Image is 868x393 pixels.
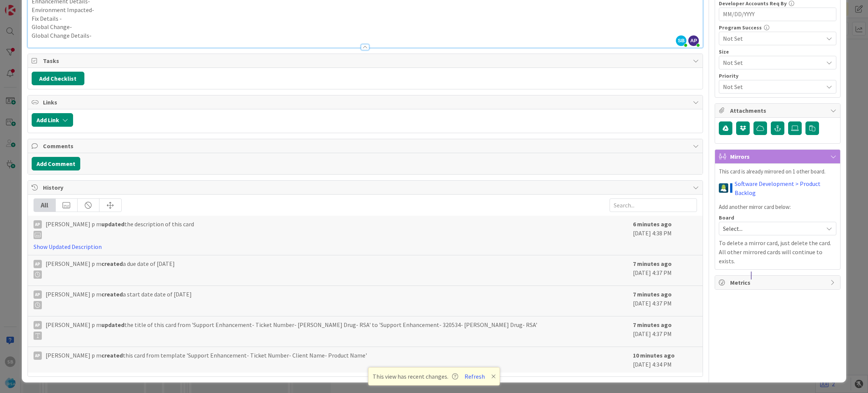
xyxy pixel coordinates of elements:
input: Search... [610,198,697,212]
div: Ap [34,260,42,268]
b: created [101,352,123,359]
span: Mirrors [730,152,827,161]
span: Select... [723,223,819,234]
span: SB [676,35,686,46]
div: Ap [34,321,42,329]
a: Show Updated Description [34,243,102,250]
span: Comments [43,141,689,150]
p: Global Change Details- [32,31,699,40]
p: To delete a mirror card, just delete the card. All other mirrored cards will continue to exists. [719,238,836,266]
div: All [34,199,56,212]
button: Add Comment [32,157,80,170]
div: Ap [34,290,42,299]
div: Program Success [719,25,836,30]
img: RD [719,183,728,193]
b: 6 minutes ago [633,220,672,228]
span: Links [43,98,689,107]
span: Board [719,215,734,220]
div: Size [719,49,836,54]
p: This card is already mirrored on 1 other board. [719,167,836,176]
div: Developer Accounts Req By [719,1,836,6]
p: Global Change- [32,23,699,31]
span: Not Set [723,34,823,43]
span: Not Set [723,81,819,92]
div: Ap [34,352,42,360]
span: Attachments [730,106,827,115]
span: Not Set [723,57,819,68]
div: [DATE] 4:37 PM [633,320,697,343]
button: Add Checklist [32,72,84,85]
div: [DATE] 4:37 PM [633,259,697,282]
b: updated [101,220,124,228]
b: 7 minutes ago [633,290,672,298]
input: MM/DD/YYYY [723,8,832,21]
p: Fix Details - [32,14,699,23]
span: Tasks [43,56,689,65]
div: Priority [719,73,836,78]
b: 10 minutes ago [633,352,675,359]
span: [PERSON_NAME] p m this card from template 'Support Enhancement- Ticket Number- Client Name- Produ... [46,351,367,360]
b: created [101,260,123,267]
b: 7 minutes ago [633,260,672,267]
span: [PERSON_NAME] p m a start date date of [DATE] [46,290,192,309]
button: Refresh [462,372,487,381]
div: Ap [34,220,42,229]
p: Add another mirror card below: [719,203,836,212]
div: [DATE] 4:38 PM [633,220,697,251]
button: Add Link [32,113,73,127]
span: [PERSON_NAME] p m a due date of [DATE] [46,259,175,279]
span: [PERSON_NAME] p m the description of this card [46,220,194,239]
a: Software Development > Product Backlog [735,179,836,197]
div: [DATE] 4:37 PM [633,290,697,312]
span: [PERSON_NAME] p m the title of this card from 'Support Enhancement- Ticket Number- [PERSON_NAME] ... [46,320,537,340]
div: [DATE] 4:34 PM [633,351,697,369]
b: updated [101,321,124,329]
p: Environment Impacted- [32,6,699,14]
span: AP [688,35,699,46]
b: 7 minutes ago [633,321,672,329]
span: History [43,183,689,192]
b: created [101,290,123,298]
span: This view has recent changes. [373,372,458,381]
span: Metrics [730,278,827,287]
